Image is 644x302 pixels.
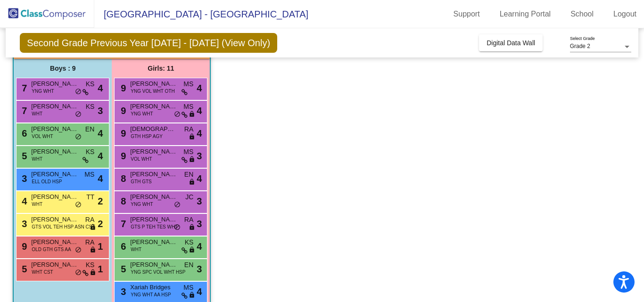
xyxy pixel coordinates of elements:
span: Xariah Bridges [130,283,177,292]
span: VOL WHT [131,155,152,163]
span: YNG VOL WHT OTH [131,88,174,95]
span: OLD GTH GTS AA [32,246,71,253]
span: [PERSON_NAME] [31,124,78,134]
span: 7 [19,83,27,93]
span: KS [86,147,95,157]
span: [PERSON_NAME] [31,260,78,269]
span: ELL OLD HSP [32,178,62,185]
span: RA [85,237,94,247]
a: Logout [606,7,644,22]
span: 6 [118,241,126,252]
span: WHT [32,110,42,117]
span: do_not_disturb_alt [174,111,181,118]
span: lock [90,224,96,231]
span: 4 [98,149,103,163]
span: [PERSON_NAME] [130,147,177,156]
span: VOL WHT [32,133,53,140]
span: KS [86,102,95,112]
span: lock [189,156,195,163]
span: EN [85,124,94,134]
span: 9 [118,151,126,161]
span: Digital Data Wall [487,39,535,47]
span: [PERSON_NAME] [PERSON_NAME] [31,79,78,89]
span: WHT CST [32,269,53,276]
span: TT [86,192,94,202]
span: Second Grade Previous Year [DATE] - [DATE] (View Only) [20,33,277,53]
span: [PERSON_NAME] [130,260,177,269]
span: [PERSON_NAME] [130,79,177,89]
span: do_not_disturb_alt [75,88,82,96]
span: RA [184,215,193,225]
span: 4 [197,126,202,140]
span: [PERSON_NAME] [130,215,177,224]
span: [PERSON_NAME] [31,170,78,179]
span: [PERSON_NAME] [130,170,177,179]
span: RA [184,124,193,134]
span: 3 [19,219,27,229]
span: GTS P TEH TES WHT [131,223,178,230]
div: Boys : 9 [14,59,112,78]
span: RA [85,215,94,225]
span: 4 [98,126,103,140]
span: lock [90,246,96,254]
span: WHT [32,201,42,208]
span: 2 [98,217,103,231]
span: EN [184,260,193,270]
span: do_not_disturb_alt [75,201,82,209]
span: 3 [197,194,202,208]
span: YNG WHT [131,201,153,208]
span: 4 [19,196,27,206]
span: KS [86,79,95,89]
div: Girls: 11 [112,59,210,78]
span: lock [189,246,195,254]
span: MS [84,170,94,180]
span: 3 [98,104,103,118]
span: lock [189,111,195,118]
span: MS [183,102,193,112]
span: [PERSON_NAME] [130,237,177,247]
span: 5 [19,151,27,161]
span: 8 [118,196,126,206]
span: [PERSON_NAME] [130,192,177,202]
span: 3 [118,286,126,297]
span: 9 [118,83,126,93]
span: WHT [131,246,141,253]
span: YNG WHT [131,110,153,117]
span: [PERSON_NAME] [31,215,78,224]
span: YNG WHT AA HSP [131,291,171,298]
span: 4 [197,239,202,253]
span: do_not_disturb_alt [75,269,82,277]
span: [GEOGRAPHIC_DATA] - [GEOGRAPHIC_DATA] [94,7,308,22]
a: Learning Portal [492,7,559,22]
span: lock [189,224,195,231]
span: GTS VOL TEH HSP ASN CST [32,223,95,230]
span: [DEMOGRAPHIC_DATA][PERSON_NAME] [130,124,177,134]
span: 7 [118,219,126,229]
span: lock [90,269,96,277]
a: School [563,7,601,22]
span: 4 [98,81,103,95]
span: lock [189,179,195,186]
span: 4 [197,171,202,186]
span: EN [184,170,193,180]
span: Grade 2 [570,43,590,49]
span: 9 [118,106,126,116]
span: [PERSON_NAME] [31,102,78,111]
span: [PERSON_NAME] [31,147,78,156]
span: 4 [197,285,202,299]
span: 4 [98,171,103,186]
span: 8 [118,173,126,184]
span: 7 [19,106,27,116]
span: WHT [32,155,42,163]
span: YNG SPC VOL WHT HSP [131,269,185,276]
span: do_not_disturb_alt [174,201,181,209]
span: GTH HSP AGY [131,133,163,140]
a: Support [446,7,487,22]
span: 3 [197,149,202,163]
span: YNG WHT [32,88,54,95]
span: do_not_disturb_alt [75,246,82,254]
span: lock [189,292,195,299]
span: do_not_disturb_alt [75,133,82,141]
span: KS [86,260,95,270]
span: 6 [19,128,27,139]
